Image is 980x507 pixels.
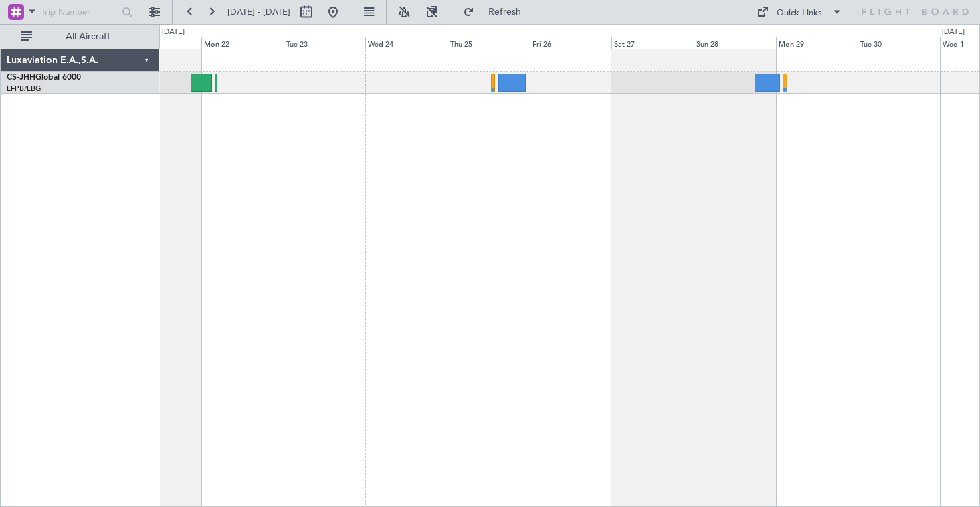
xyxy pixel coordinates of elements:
div: [DATE] [942,27,965,38]
div: Mon 22 [201,37,284,49]
a: LFPB/LBG [7,84,41,94]
span: CS-JHH [7,74,35,82]
div: Wed 24 [365,37,448,49]
input: Trip Number [41,2,118,22]
span: [DATE] - [DATE] [227,6,290,18]
div: Mon 29 [776,37,858,49]
div: [DATE] [162,27,185,38]
div: Quick Links [777,7,822,20]
div: Fri 26 [530,37,612,49]
div: Sat 27 [611,37,694,49]
div: Sun 21 [119,37,201,49]
button: All Aircraft [15,26,145,47]
div: Tue 23 [284,37,366,49]
div: Tue 30 [858,37,940,49]
div: Sun 28 [694,37,776,49]
button: Quick Links [750,1,849,23]
a: CS-JHHGlobal 6000 [7,74,81,82]
button: Refresh [457,1,537,23]
span: All Aircraft [35,32,141,41]
div: Thu 25 [448,37,530,49]
span: Refresh [477,7,533,17]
